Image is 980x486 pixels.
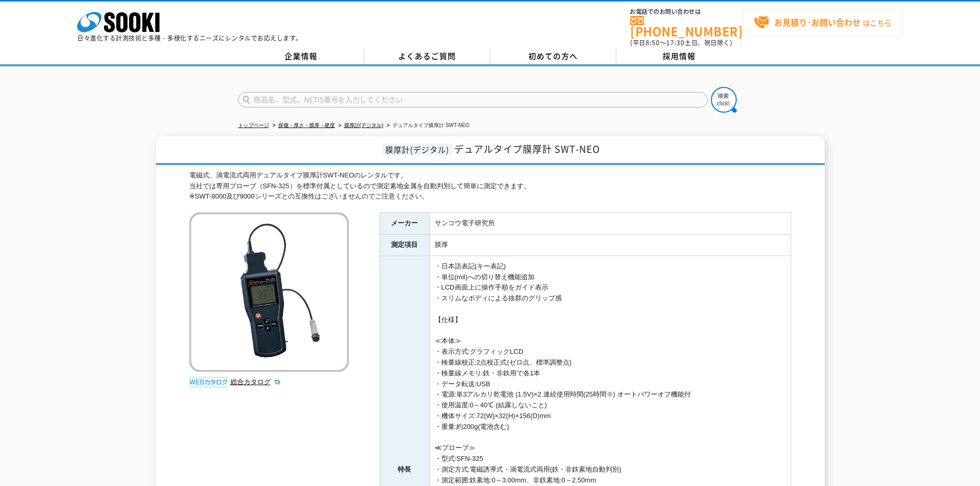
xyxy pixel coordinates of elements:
[383,143,452,155] span: 膜厚計(デジタル)
[380,235,429,256] th: 測定項目
[630,16,743,37] a: [PHONE_NUMBER]
[429,235,791,256] td: 膜厚
[528,50,578,62] span: 初めての方へ
[189,212,349,372] img: デュアルタイプ膜厚計 SWT-NEO
[238,122,269,128] a: トップページ
[774,16,861,28] strong: お見積り･お問い合わせ
[754,15,892,30] span: はこちら
[385,120,469,131] li: デュアルタイプ膜厚計 SWT-NEO
[344,122,384,128] a: 膜厚計(デジタル)
[743,9,903,36] a: お見積り･お問い合わせはこちら
[490,49,616,64] a: 初めての方へ
[630,9,743,15] span: お電話でのお問い合わせは
[711,87,737,113] img: btn_search.png
[666,38,685,47] span: 17:30
[278,122,335,128] a: 探傷・厚さ・膜厚・硬度
[364,49,490,64] a: よくあるご質問
[238,49,364,64] a: 企業情報
[230,378,281,386] a: 総合カタログ
[238,92,708,107] input: 商品名、型式、NETIS番号を入力してください
[630,38,732,47] span: (平日 ～ 土日、祝日除く)
[616,49,742,64] a: 採用情報
[77,35,302,41] p: 日々進化する計測技術と多種・多様化するニーズにレンタルでお応えします。
[454,142,600,156] span: デュアルタイプ膜厚計 SWT-NEO
[429,213,791,235] td: サンコウ電子研究所
[380,213,429,235] th: メーカー
[646,38,660,47] span: 8:50
[189,170,791,202] div: 電磁式、渦電流式両用デュアルタイプ膜厚計SWT-NEOのレンタルです。 当社では専用プローブ（SFN-325）を標準付属としているので測定素地金属を自動判別して簡単に測定できます。 ※SWT-8...
[189,377,228,387] img: webカタログ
